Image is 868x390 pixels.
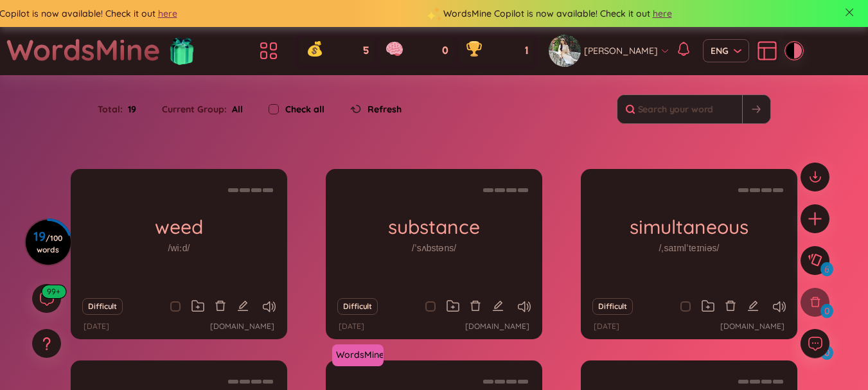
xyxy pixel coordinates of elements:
[168,240,190,254] h1: /wiːd/
[368,102,402,116] span: Refresh
[331,348,385,361] a: WordsMine
[581,215,797,238] h1: simultaneous
[747,297,759,315] button: edit
[339,321,364,333] p: [DATE]
[227,103,243,115] span: All
[594,321,619,333] p: [DATE]
[84,321,109,333] p: [DATE]
[470,300,481,312] span: delete
[210,321,274,333] a: [DOMAIN_NAME]
[747,300,759,312] span: edit
[492,297,504,315] button: edit
[549,35,581,67] img: avatar
[412,240,456,254] h1: /ˈsʌbstəns/
[363,44,369,58] span: 5
[711,44,741,57] span: ENG
[332,344,389,366] a: WordsMine
[237,300,249,312] span: edit
[285,102,324,116] label: Check all
[215,300,226,312] span: delete
[617,95,742,123] input: Search your word
[725,300,736,312] span: delete
[123,102,136,116] span: 19
[82,298,123,315] button: Difficult
[169,31,195,69] img: flashSalesIcon.a7f4f837.png
[326,215,542,238] h1: substance
[6,27,161,73] a: WordsMine
[337,298,378,315] button: Difficult
[158,6,177,21] span: here
[592,298,633,315] button: Difficult
[720,321,784,333] a: [DOMAIN_NAME]
[725,297,736,315] button: delete
[470,297,481,315] button: delete
[237,297,249,315] button: edit
[584,44,658,58] span: [PERSON_NAME]
[42,285,66,298] sup: 573
[37,233,62,254] span: / 100 words
[653,6,672,21] span: here
[33,231,62,254] h3: 19
[807,211,823,227] span: plus
[215,297,226,315] button: delete
[442,44,448,58] span: 0
[549,35,584,67] a: avatar
[492,300,504,312] span: edit
[71,215,287,238] h1: weed
[465,321,529,333] a: [DOMAIN_NAME]
[149,96,256,123] div: Current Group :
[525,44,528,58] span: 1
[98,96,149,123] div: Total :
[659,240,720,254] h1: /ˌsaɪmlˈteɪniəs/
